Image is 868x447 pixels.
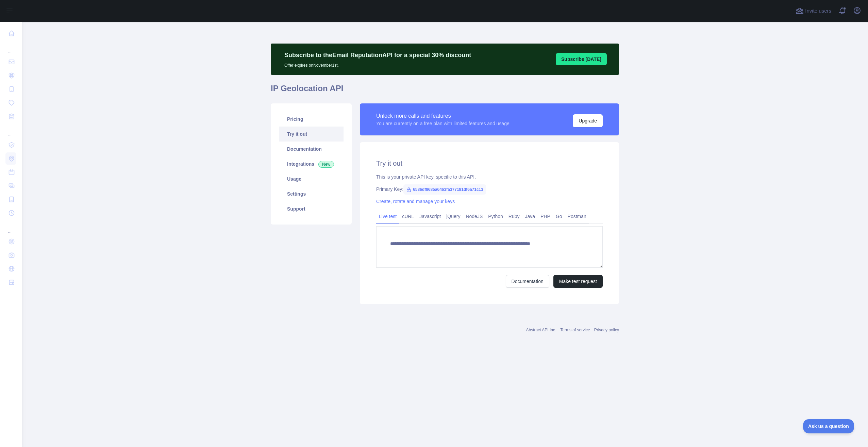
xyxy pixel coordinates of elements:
[5,124,16,137] div: ...
[803,419,854,433] iframe: Toggle Customer Support
[279,186,344,201] a: Settings
[5,41,16,54] div: ...
[805,7,831,15] span: Invite users
[594,328,619,332] a: Privacy policy
[538,211,553,222] a: PHP
[279,112,344,127] a: Pricing
[376,112,510,120] div: Unlock more calls and features
[376,120,510,127] div: You are currently on a free plan with limited features and usage
[376,199,455,204] a: Create, rotate and manage your keys
[279,127,344,142] a: Try it out
[376,186,603,193] div: Primary Key:
[279,171,344,186] a: Usage
[506,275,549,288] a: Documentation
[444,211,463,222] a: jQuery
[506,211,522,222] a: Ruby
[560,328,590,332] a: Terms of service
[279,156,344,171] a: Integrations New
[417,211,444,222] a: Javascript
[485,211,506,222] a: Python
[526,328,556,332] a: Abstract API Inc.
[565,211,589,222] a: Postman
[553,211,565,222] a: Go
[318,161,334,168] span: New
[463,211,485,222] a: NodeJS
[284,60,471,68] p: Offer expires on November 1st.
[279,201,344,216] a: Support
[271,83,619,99] h1: IP Geolocation API
[376,173,603,180] div: This is your private API key, specific to this API.
[553,275,603,288] button: Make test request
[403,184,486,195] span: 6536df8685a6463fa377181df6a71c13
[573,114,603,127] button: Upgrade
[284,50,471,60] p: Subscribe to the Email Reputation API for a special 30 % discount
[5,220,16,234] div: ...
[794,5,833,16] button: Invite users
[399,211,417,222] a: cURL
[556,53,607,65] button: Subscribe [DATE]
[376,159,603,168] h2: Try it out
[376,211,399,222] a: Live test
[522,211,538,222] a: Java
[279,142,344,156] a: Documentation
